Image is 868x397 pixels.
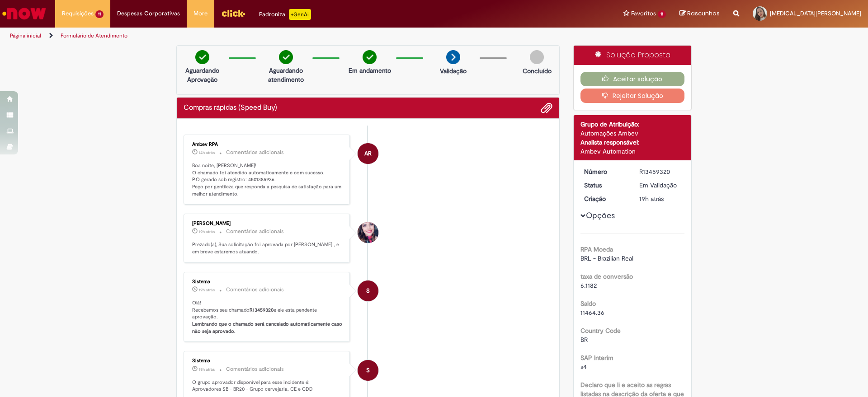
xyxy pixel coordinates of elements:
[226,286,284,294] small: Comentários adicionais
[363,50,377,64] img: check-circle-green.png
[358,143,378,164] div: Ambev RPA
[770,9,861,17] span: [MEDICAL_DATA][PERSON_NAME]
[226,149,284,156] small: Comentários adicionais
[580,336,588,344] span: BR
[541,102,552,114] button: Adicionar anexos
[221,6,245,20] img: click_logo_yellow_360x200.png
[199,367,215,372] span: 19h atrás
[192,241,343,255] p: Prezado(a), Sua solicitação foi aprovada por [PERSON_NAME] , e em breve estaremos atuando.
[580,354,613,362] b: SAP Interim
[10,32,41,39] a: Página inicial
[62,9,94,18] span: Requisições
[574,46,692,65] div: Solução Proposta
[366,280,370,302] span: S
[358,222,378,243] div: Morgana Natiele Dos Santos Germann
[580,138,685,147] div: Analista responsável:
[580,281,597,290] span: 6.1182
[679,9,720,18] a: Rascunhos
[259,9,311,20] div: Padroniza
[687,9,720,18] span: Rascunhos
[279,50,293,64] img: check-circle-green.png
[226,228,284,235] small: Comentários adicionais
[580,308,604,317] span: 11464.36
[577,194,633,203] dt: Criação
[658,10,666,18] span: 11
[364,143,372,164] span: AR
[580,129,685,138] div: Automações Ambev
[61,32,127,39] a: Formulário de Atendimento
[349,66,391,75] p: Em andamento
[440,66,467,75] p: Validação
[639,194,681,203] div: 28/08/2025 16:52:40
[192,162,343,198] p: Boa noite, [PERSON_NAME]! O chamado foi atendido automaticamente e com sucesso. P.O gerado sob re...
[192,358,343,364] div: Sistema
[250,307,274,313] b: R13459320
[446,50,460,64] img: arrow-next.png
[639,167,681,176] div: R13459320
[639,181,681,190] div: Em Validação
[192,321,344,335] b: Lembrando que o chamado será cancelado automaticamente caso não seja aprovado.
[199,287,215,293] time: 28/08/2025 16:52:53
[193,9,208,18] span: More
[580,272,633,280] b: taxa de conversão
[1,5,47,23] img: ServiceNow
[192,279,343,285] div: Sistema
[264,66,308,84] p: Aguardando atendimento
[358,280,378,301] div: System
[577,167,633,176] dt: Número
[580,147,685,156] div: Ambev Automation
[577,181,633,190] dt: Status
[530,50,544,64] img: img-circle-grey.png
[195,50,209,64] img: check-circle-green.png
[192,299,343,335] p: Olá! Recebemos seu chamado e ele esta pendente aprovação.
[580,72,685,86] button: Aceitar solução
[580,245,613,253] b: RPA Moeda
[366,360,370,381] span: S
[580,363,587,371] span: s4
[580,120,685,129] div: Grupo de Atribuição:
[199,367,215,372] time: 28/08/2025 16:52:49
[580,327,621,335] b: Country Code
[184,104,277,112] h2: Compras rápidas (Speed Buy) Histórico de tíquete
[631,9,656,18] span: Favoritos
[7,28,572,44] ul: Trilhas de página
[199,150,215,155] span: 14h atrás
[199,229,215,234] time: 28/08/2025 16:55:34
[639,195,664,203] time: 28/08/2025 16:52:40
[226,365,284,373] small: Comentários adicionais
[199,287,215,293] span: 19h atrás
[192,221,343,226] div: [PERSON_NAME]
[580,89,685,103] button: Rejeitar Solução
[117,9,180,18] span: Despesas Corporativas
[199,229,215,234] span: 19h atrás
[523,66,552,75] p: Concluído
[289,9,311,20] p: +GenAi
[358,360,378,381] div: System
[95,10,104,18] span: 11
[199,150,215,155] time: 28/08/2025 21:01:51
[192,379,343,393] p: O grupo aprovador disponível para esse incidente é: Aprovadores SB - BR20 - Grupo cervejaria, CE ...
[580,299,596,308] b: Saldo
[192,142,343,147] div: Ambev RPA
[639,195,664,203] span: 19h atrás
[180,66,224,84] p: Aguardando Aprovação
[580,254,633,262] span: BRL - Brazilian Real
